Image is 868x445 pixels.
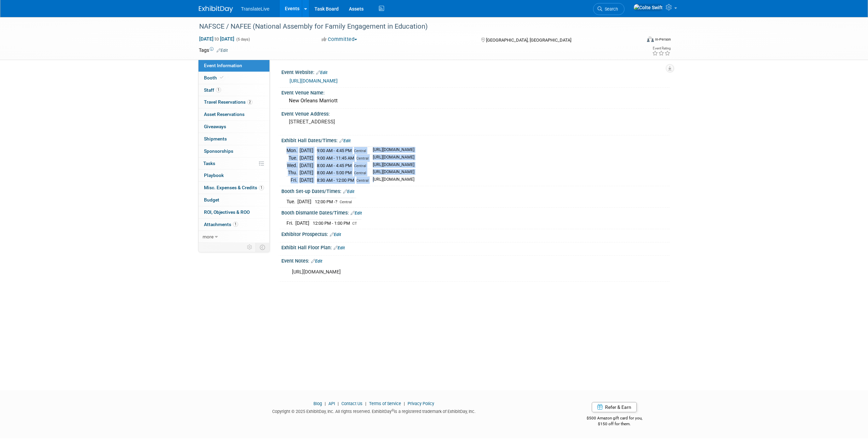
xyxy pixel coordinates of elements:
span: | [323,401,327,406]
td: [DATE] [299,162,313,169]
span: 12:00 PM - [315,199,338,204]
span: 1 [259,185,264,190]
a: Travel Reservations2 [198,96,269,108]
a: Event Information [198,60,269,72]
div: NAFSCE / NAFEE (National Assembly for Family Engagement in Education) [197,20,631,33]
td: Fri. [286,176,299,183]
a: Attachments1 [198,219,269,231]
div: Event Website: [281,67,670,76]
span: Central [356,178,369,183]
span: Staff [204,87,221,93]
div: Exhibitor Prospectus: [281,229,670,238]
span: CT [352,221,357,226]
span: ? [335,199,337,204]
td: [URL][DOMAIN_NAME] [369,154,414,162]
a: Edit [343,189,354,194]
td: Toggle Event Tabs [255,243,269,252]
span: | [402,401,407,406]
a: Sponsorships [198,145,269,157]
span: Tasks [203,161,215,166]
td: Tue. [286,154,299,162]
sup: ® [392,409,394,412]
a: ROI, Objectives & ROO [198,206,269,218]
td: Fri. [286,219,295,226]
span: Playbook [204,173,224,178]
span: 9:00 AM - 4:45 PM [317,148,352,153]
img: Colte Swift [633,4,663,11]
td: Personalize Event Tab Strip [244,243,256,252]
span: (5 days) [236,37,250,42]
span: Central [340,200,352,204]
a: [URL][DOMAIN_NAME] [290,78,338,84]
a: Refer & Earn [592,402,637,412]
td: [DATE] [299,154,313,162]
div: Exhibit Hall Floor Plan: [281,242,670,251]
div: Booth Dismantle Dates/Times: [281,208,670,217]
a: Contact Us [341,401,363,406]
span: Search [602,6,618,12]
span: TranslateLive [241,6,270,12]
div: $500 Amazon gift card for you, [559,411,670,427]
span: 1 [216,87,221,92]
i: Booth reservation complete [220,76,223,79]
span: 8:00 AM - 4:45 PM [317,163,352,168]
div: Event Venue Name: [281,88,670,96]
span: [DATE] [DATE] [199,36,235,42]
td: [DATE] [299,176,313,183]
button: Committed [319,36,360,43]
div: $150 off for them. [559,421,670,427]
td: Mon. [286,147,299,154]
div: Exhibit Hall Dates/Times: [281,135,670,144]
span: to [214,36,220,42]
td: [DATE] [299,169,313,177]
td: [DATE] [299,147,313,154]
span: | [364,401,368,406]
div: Copyright © 2025 ExhibitDay, Inc. All rights reserved. ExhibitDay is a registered trademark of Ex... [199,407,549,415]
span: 9:00 AM - 11:45 AM [317,155,354,161]
span: Central [354,164,366,168]
span: Booth [204,75,225,80]
a: Misc. Expenses & Credits1 [198,182,269,194]
a: Tasks [198,158,269,169]
a: Terms of Service [369,401,401,406]
span: Sponsorships [204,148,233,154]
a: Edit [311,259,322,264]
span: Central [354,149,366,153]
td: [URL][DOMAIN_NAME] [369,176,414,183]
div: [URL][DOMAIN_NAME] [287,265,594,279]
a: Giveaways [198,121,269,133]
a: Budget [198,194,269,206]
div: Event Notes: [281,256,670,265]
a: Search [593,3,624,15]
span: more [203,234,214,239]
span: Travel Reservations [204,99,252,105]
a: Edit [217,48,228,53]
td: [URL][DOMAIN_NAME] [369,169,414,177]
a: Edit [334,246,345,250]
span: | [336,401,340,406]
a: Blog [313,401,322,406]
img: Format-Inperson.png [647,36,654,42]
span: 8:00 AM - 5:00 PM [317,170,352,175]
span: Asset Reservations [204,112,245,117]
span: Misc. Expenses & Credits [204,185,264,190]
div: Event Format [601,35,671,46]
td: Tue. [286,198,297,205]
a: Shipments [198,133,269,145]
pre: [STREET_ADDRESS] [289,119,436,125]
span: Shipments [204,136,227,142]
a: Privacy Policy [408,401,434,406]
div: In-Person [655,37,671,42]
a: Asset Reservations [198,108,269,120]
span: ROI, Objectives & ROO [204,209,250,215]
a: Edit [316,70,327,75]
span: Budget [204,197,219,203]
span: 1 [233,222,238,227]
a: Edit [330,232,341,237]
td: [DATE] [295,219,309,226]
td: Wed. [286,162,299,169]
span: 8:30 AM - 12:00 PM [317,178,354,183]
a: Edit [339,138,351,143]
a: API [328,401,335,406]
span: 12:00 PM - 1:00 PM [313,221,350,226]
